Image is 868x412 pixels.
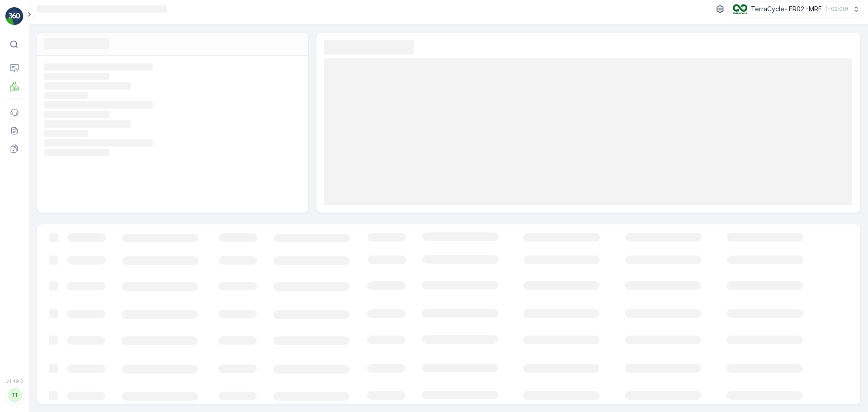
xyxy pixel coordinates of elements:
p: TerraCycle- FR02 -MRF [751,5,822,14]
button: TerraCycle- FR02 -MRF(+02:00) [733,1,861,17]
button: TT [5,386,24,405]
img: logo [5,7,24,25]
img: terracycle.png [733,4,747,14]
p: ( +02:00 ) [826,5,848,13]
span: v 1.49.3 [5,379,24,384]
div: TT [8,388,22,403]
